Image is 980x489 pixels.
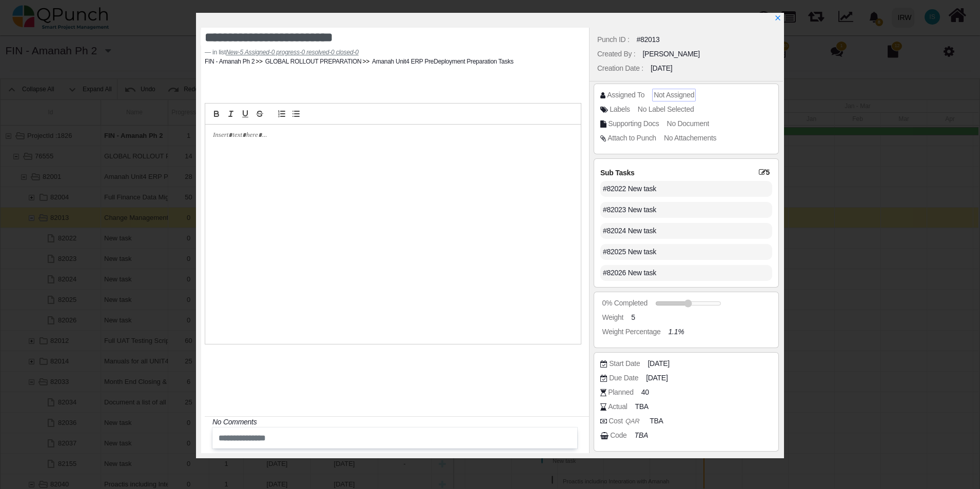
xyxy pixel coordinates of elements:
i: TBA [635,431,648,439]
i: QAR [623,415,642,427]
span: TBA [650,416,663,426]
div: Attach to Punch [607,133,656,144]
span: 40 [641,387,649,398]
div: Cost [609,416,642,426]
div: Weight Percentage [602,327,661,337]
i: 1.1% [669,328,684,336]
div: Weight [602,312,624,323]
div: #82026 New task [600,265,772,281]
span: [DATE] [646,373,668,383]
div: Due Date [609,373,638,383]
span: No Label Selected [638,105,694,113]
span: 5 [631,312,635,323]
span: 5 [759,168,772,177]
span: No Document [667,119,710,128]
i: No Comments [212,418,257,426]
span: Sub Tasks [600,169,634,177]
div: Actual [608,401,627,412]
div: Labels [610,104,630,115]
div: #82024 New task [600,223,772,239]
span: TBA [635,401,648,412]
div: Code [610,430,626,441]
div: Planned [608,387,633,398]
span: [DATE] [648,358,669,369]
div: #82023 New task [600,202,772,218]
div: #82022 New task [600,181,772,197]
span: No Attachements [664,134,716,142]
div: Start Date [609,358,640,369]
div: Supporting Docs [608,118,659,129]
span: Not Assigned [654,91,694,99]
div: Assigned To [607,90,644,100]
div: #82025 New task [600,244,772,260]
div: 0% Completed [602,298,648,309]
